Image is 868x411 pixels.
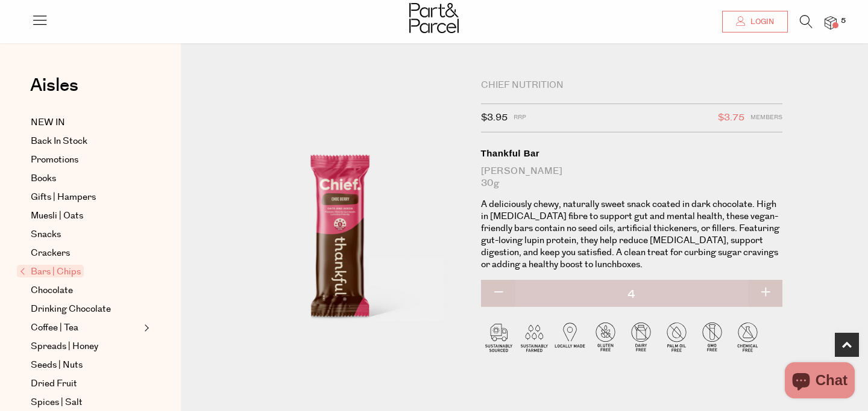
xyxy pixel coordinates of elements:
span: Muesli | Oats [31,209,83,223]
a: Coffee | Tea [31,321,140,335]
span: Drinking Chocolate [31,302,111,317]
a: Drinking Chocolate [31,302,140,317]
span: Spreads | Honey [31,339,98,354]
a: Back In Stock [31,134,140,149]
a: Snacks [31,227,140,242]
span: Books [31,172,56,186]
div: Chief Nutrition [481,79,782,91]
a: Muesli | Oats [31,209,140,223]
span: Snacks [31,227,61,242]
input: QTY Thankful Bar [481,280,782,310]
img: P_P-ICONS-Live_Bec_V11_Dairy_Free.svg [623,319,659,354]
img: P_P-ICONS-Live_Bec_V11_Palm_Oil_Free.svg [659,319,694,354]
a: Spreads | Honey [31,339,140,354]
span: Aisles [30,72,78,99]
img: P_P-ICONS-Live_Bec_V11_GMO_Free.svg [694,319,730,354]
span: Promotions [31,153,78,167]
a: Gifts | Hampers [31,190,140,205]
div: Thankful Bar [481,147,782,159]
a: Aisles [30,76,78,107]
span: Gifts | Hampers [31,190,96,205]
span: 5 [838,16,849,26]
img: Thankful Bar [217,79,463,369]
img: P_P-ICONS-Live_Bec_V11_Locally_Made_2.svg [552,319,588,354]
a: Bars | Chips [20,265,140,279]
img: P_P-ICONS-Live_Bec_V11_Gluten_Free.svg [588,319,623,354]
a: Spices | Salt [31,395,140,410]
a: Seeds | Nuts [31,358,140,372]
img: P_P-ICONS-Live_Bec_V11_Sustainable_Farmed.svg [517,319,552,354]
span: Seeds | Nuts [31,358,83,372]
span: Dried Fruit [31,377,77,391]
a: Crackers [31,246,140,261]
a: Books [31,172,140,186]
span: Members [750,110,782,126]
a: Chocolate [31,283,140,298]
span: Coffee | Tea [31,321,78,335]
img: P_P-ICONS-Live_Bec_V11_Sustainable_Sourced.svg [481,319,517,354]
span: Spices | Salt [31,395,83,410]
div: [PERSON_NAME] 30g [481,165,782,190]
img: P_P-ICONS-Live_Bec_V11_Chemical_Free.svg [730,319,766,354]
span: NEW IN [31,116,65,130]
p: A deliciously chewy, naturally sweet snack coated in dark chocolate. High in [MEDICAL_DATA] fibre... [481,199,782,271]
a: Promotions [31,153,140,167]
span: Chocolate [31,283,73,298]
a: 5 [825,16,837,29]
span: $3.95 [481,110,508,126]
span: Back In Stock [31,134,87,149]
a: Login [722,11,788,32]
span: Login [747,17,774,27]
inbox-online-store-chat: Shopify online store chat [781,362,858,401]
span: $3.75 [718,110,744,126]
img: Part&Parcel [409,3,459,33]
a: Dried Fruit [31,377,140,391]
span: RRP [514,110,526,126]
button: Expand/Collapse Coffee | Tea [141,321,149,335]
span: Crackers [31,246,70,261]
a: NEW IN [31,116,140,130]
span: Bars | Chips [17,265,84,277]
